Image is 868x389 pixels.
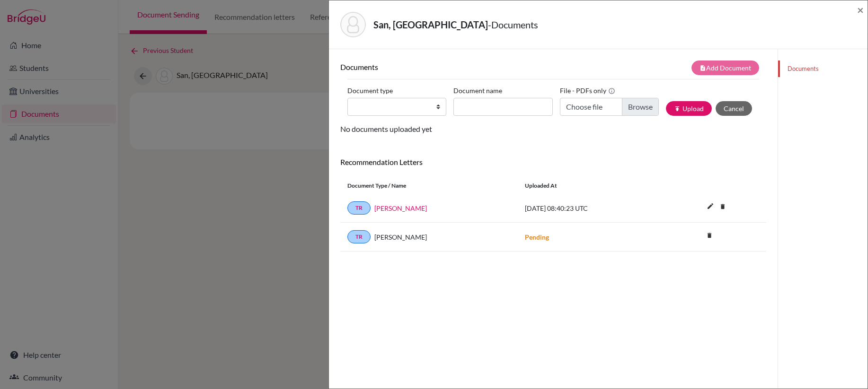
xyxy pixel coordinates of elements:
i: edit [703,199,718,214]
i: publish [674,105,681,112]
h6: Recommendation Letters [340,157,766,166]
button: Close [857,4,864,16]
button: Cancel [716,101,752,116]
a: TR [347,201,371,215]
div: Document Type / Name [340,182,518,190]
button: publishUpload [666,101,712,116]
i: note_add [700,65,706,71]
div: No documents uploaded yet [340,61,766,135]
strong: Pending [525,233,549,241]
a: TR [347,230,371,243]
button: note_addAdd Document [691,61,759,75]
span: - Documents [488,19,538,30]
a: [PERSON_NAME] [374,203,427,213]
a: Documents [778,61,868,77]
span: [DATE] 08:40:23 UTC [525,204,588,212]
a: delete [702,230,717,242]
h6: Documents [340,62,553,71]
span: [PERSON_NAME] [374,232,427,242]
button: edit [702,200,718,214]
a: delete [716,201,730,214]
strong: San, [GEOGRAPHIC_DATA] [373,19,488,30]
label: Document type [347,83,393,98]
label: Document name [453,83,502,98]
span: × [857,3,864,17]
i: delete [702,228,717,242]
label: File - PDFs only [560,83,615,98]
div: Uploaded at [518,182,660,190]
i: delete [716,199,730,214]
